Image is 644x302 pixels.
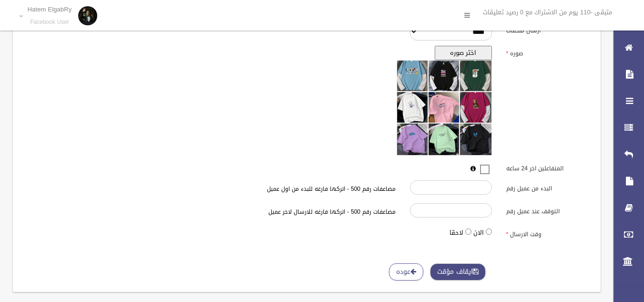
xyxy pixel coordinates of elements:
label: وقت الارسال [499,227,595,240]
img: معاينه الصوره [397,60,492,156]
button: ايقاف مؤقت [430,263,486,281]
button: اختر صوره [435,46,492,60]
label: التوقف عند عميل رقم [499,203,595,217]
label: البدء من عميل رقم [499,180,595,194]
a: عوده [389,263,423,281]
label: الان [473,227,484,239]
small: Facebook User [28,19,72,26]
label: لاحقا [450,227,463,239]
h6: مضاعفات رقم 500 - اتركها فارغه للبدء من اول عميل [170,186,396,192]
h6: مضاعفات رقم 500 - اتركها فارغه للارسال لاخر عميل [170,209,396,215]
label: صوره [499,46,595,59]
label: المتفاعلين اخر 24 ساعه [499,161,595,174]
p: Hatem ElgabRy [28,6,72,13]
